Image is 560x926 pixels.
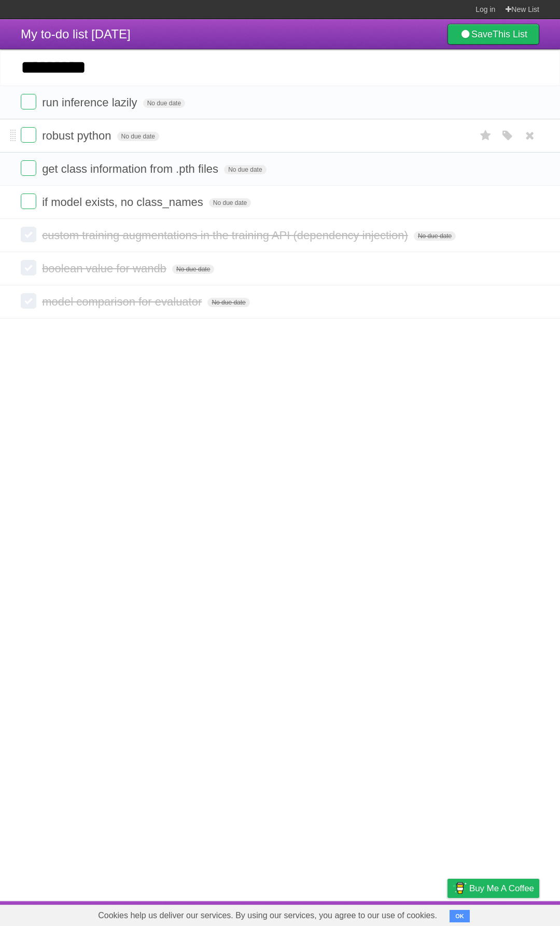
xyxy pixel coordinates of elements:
[21,260,36,275] label: Done
[42,262,169,275] span: boolean value for wandb
[21,160,36,176] label: Done
[21,127,36,143] label: Done
[21,227,36,242] label: Done
[224,165,266,174] span: No due date
[453,879,467,897] img: Buy me a coffee
[42,295,204,308] span: model comparison for evaluator
[42,229,411,242] span: custom training augmentations in the training API (dependency injection)
[42,96,139,109] span: run inference lazily
[209,198,251,208] span: No due date
[143,99,185,108] span: No due date
[469,879,534,897] span: Buy me a coffee
[117,132,159,141] span: No due date
[310,904,331,923] a: About
[21,94,36,109] label: Done
[474,904,539,923] a: Suggest a feature
[42,129,114,142] span: robust python
[450,910,470,922] button: OK
[447,24,539,45] a: SaveThis List
[42,162,221,175] span: get class information from .pth files
[399,904,422,923] a: Terms
[476,127,496,144] label: Star task
[447,879,539,898] a: Buy me a coffee
[344,904,386,923] a: Developers
[493,29,527,39] b: This List
[414,231,456,241] span: No due date
[434,904,461,923] a: Privacy
[42,196,206,209] span: if model exists, no class_names
[207,298,249,307] span: No due date
[88,905,447,926] span: Cookies help us deliver our services. By using our services, you agree to our use of cookies.
[172,265,214,274] span: No due date
[21,293,36,309] label: Done
[21,194,36,209] label: Done
[21,27,131,41] span: My to-do list [DATE]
